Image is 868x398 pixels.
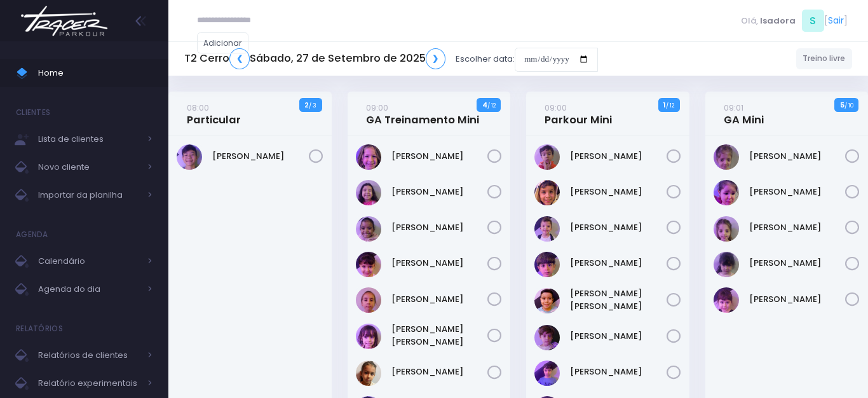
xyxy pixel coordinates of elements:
a: Treino livre [796,48,853,69]
a: [PERSON_NAME] [212,150,308,163]
h5: T2 Cerro Sábado, 27 de Setembro de 2025 [184,48,445,69]
a: [PERSON_NAME] [PERSON_NAME] [391,323,487,348]
a: [PERSON_NAME] [570,150,666,163]
img: Giovanna Silveira Barp [356,180,381,205]
a: [PERSON_NAME] [749,150,845,163]
div: [ ] [736,6,852,35]
small: / 3 [309,102,316,109]
a: Adicionar [197,32,249,53]
a: ❯ [426,48,446,69]
small: / 12 [487,102,496,109]
strong: 2 [304,100,309,110]
img: Alice Bordini [714,144,739,170]
a: [PERSON_NAME] [749,293,845,306]
span: Relatório experimentais [38,375,140,392]
img: Maya Chinellato [356,360,381,386]
span: Agenda do dia [38,281,140,298]
span: Home [38,65,153,81]
span: Importar da planilha [38,187,140,203]
img: Gabriel Afonso Frisch [534,216,560,242]
a: [PERSON_NAME] [391,293,487,306]
img: Lorenzo Monte [534,325,560,350]
a: [PERSON_NAME] [PERSON_NAME] [570,287,666,312]
a: [PERSON_NAME] [749,221,845,234]
span: Isadora [760,15,796,27]
a: [PERSON_NAME] [749,257,845,270]
img: Helena Maciel dos Santos [356,216,381,242]
a: Sair [828,14,844,27]
img: Gustavo Braga Janeiro Antunes [534,252,560,277]
a: 08:00Particular [187,101,241,127]
small: / 12 [666,102,674,109]
span: Olá, [741,15,758,27]
span: Novo cliente [38,159,140,175]
a: [PERSON_NAME] [570,366,666,378]
small: 09:01 [724,102,743,114]
span: Relatórios de clientes [38,347,140,364]
a: [PERSON_NAME] [570,257,666,270]
a: [PERSON_NAME] [391,257,487,270]
img: Laura Ximenes Zanini [714,287,739,313]
a: [PERSON_NAME] [749,186,845,198]
img: Bento Oliveira da Costa [534,180,560,205]
strong: 5 [840,100,844,110]
img: Lucas Pesciallo [534,360,560,386]
a: [PERSON_NAME] [391,221,487,234]
a: [PERSON_NAME] [391,150,487,163]
a: [PERSON_NAME] [570,186,666,198]
a: 09:00GA Treinamento Mini [366,101,479,127]
small: 09:00 [545,102,567,114]
img: Isabela Araújo Girotto [356,252,381,277]
img: Luna de Barros Guerinaud [356,324,381,349]
span: S [802,10,824,32]
a: [PERSON_NAME] [570,330,666,343]
small: / 10 [844,102,853,109]
a: 09:00Parkour Mini [545,101,612,127]
a: 09:01GA Mini [724,101,764,127]
div: Escolher data: [184,45,598,74]
h4: Agenda [16,222,48,247]
small: 09:00 [366,102,388,114]
span: Calendário [38,253,140,270]
img: Albert Hong [177,144,202,170]
img: Laura Oliveira Alves [356,287,381,313]
h4: Relatórios [16,316,63,341]
small: 08:00 [187,102,209,114]
span: Lista de clientes [38,131,140,148]
a: [PERSON_NAME] [391,186,487,198]
img: Beatriz Giometti [356,144,381,170]
a: [PERSON_NAME] [570,221,666,234]
img: Beatriz Gelber de Azevedo [714,180,739,205]
a: [PERSON_NAME] [391,366,487,378]
h4: Clientes [16,100,50,125]
img: Isabela Sanseverino Curvo Candido Lima [714,252,739,277]
img: Clara Bordini [714,216,739,242]
strong: 1 [663,100,666,110]
img: Leonardo Ito Bueno Ramos [534,288,560,313]
img: Benjamin Franco [534,144,560,170]
strong: 4 [482,100,487,110]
